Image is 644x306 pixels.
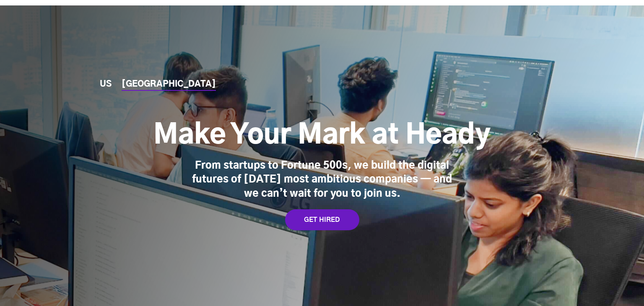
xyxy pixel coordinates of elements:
a: [GEOGRAPHIC_DATA] [122,80,216,89]
a: GET HIRED [285,209,359,230]
div: From startups to Fortune 500s, we build the digital futures of [DATE] most ambitious companies — ... [192,159,452,201]
a: US [100,80,112,89]
h1: Make Your Mark at Heady [153,119,491,152]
